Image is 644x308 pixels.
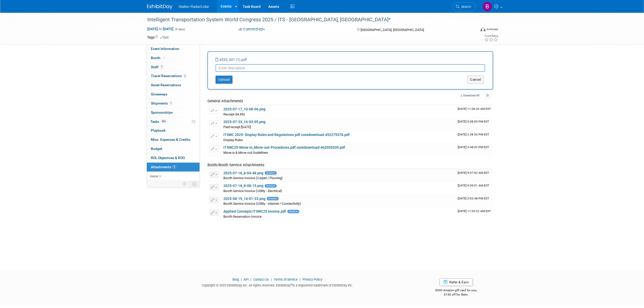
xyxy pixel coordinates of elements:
[147,27,174,31] span: [DATE] [DATE]
[151,128,166,132] span: Playbook
[482,2,492,11] img: Brooke Journet
[146,15,468,24] div: Intelligent Transportation System World Congress 2025 / ITS - [GEOGRAPHIC_DATA], [GEOGRAPHIC_DATA]*
[458,209,491,213] span: Upload Timestamp
[458,145,489,149] span: Upload Timestamp
[458,184,489,187] span: Upload Timestamp
[232,278,239,281] a: Blog
[223,197,265,201] a: 2025-08-19_14-01-23.png
[181,181,189,187] td: Personalize Event Tab Strip
[147,99,200,108] a: Shipments1
[265,184,277,187] span: Invoice
[147,63,200,72] a: Staff7
[223,145,345,149] a: ITSWC25-Move-in_Move-out-Procedures.pdf.coredownload.462055339.pdf
[169,101,173,105] span: 1
[240,278,243,281] span: |
[163,56,165,59] i: Booth reservation complete
[223,215,262,218] span: Booth Reservation Invoice
[151,56,166,60] span: Booth
[147,282,408,288] div: Copyright © 2025 ExhibitDay, Inc. All rights reserved. ExhibitDay is a registered trademark of Ex...
[253,278,269,281] a: Contact Us
[484,35,498,37] div: Event Rating
[415,293,497,297] div: $150 off for them.
[147,153,200,162] a: ROI, Objectives & ROO
[467,76,484,84] button: Cancel
[151,138,190,142] span: Misc. Expenses & Credits
[223,138,243,142] span: Display Rules
[456,144,493,156] td: Upload Timestamp
[361,28,424,32] span: [GEOGRAPHIC_DATA], [GEOGRAPHIC_DATA]
[207,99,243,103] span: General Attachments
[223,112,245,116] span: Receipt-$4,392
[459,5,471,9] span: Search
[147,126,200,135] a: Playbook
[458,120,489,123] span: Upload Timestamp
[486,27,498,31] div: In-Person
[456,208,493,220] td: Upload Timestamp
[147,90,200,99] a: Giveaways
[298,278,302,281] span: |
[223,202,301,206] span: Booth Service Invoice (Utility - Internet / Connectivity)
[216,64,485,72] input: Enter description
[274,278,298,281] a: Terms of Service
[160,119,167,123] span: 50%
[456,118,493,131] td: Upload Timestamp
[459,92,481,99] a: Download All
[147,117,200,126] a: Tasks50%
[223,120,265,124] a: 2025-07-23_16-03-05.png
[456,169,493,182] td: Upload Timestamp
[189,181,200,187] td: Toggle Event Tabs
[158,27,163,31] span: to
[147,135,200,144] a: Misc. Expenses & Credits
[151,147,162,151] span: Budget
[458,107,491,111] span: Upload Timestamp
[223,176,283,180] span: Booth Service Invoice (Carpet / Flooring)
[174,28,185,31] span: (5 days)
[223,184,263,188] a: 2025-07-18_8-08-15.png
[147,172,200,181] a: more
[151,92,167,96] span: Giveaways
[151,47,179,51] span: Event Information
[223,125,251,129] span: Paid receipt [DATE]
[147,163,200,172] a: Attachments8
[456,105,493,118] td: Upload Timestamp
[267,197,279,200] span: Invoice
[458,133,489,136] span: Upload Timestamp
[237,27,267,32] button: Committed
[244,278,248,281] a: API
[439,278,473,286] a: Refer & Earn
[151,83,181,87] span: Asset Reservations
[150,174,158,178] span: more
[223,151,268,155] span: Move in & Move out Guidelines
[223,171,263,175] a: 2025-07-18_8-04-48.png
[265,171,277,175] span: Invoice
[151,110,173,114] span: Sponsorships
[216,76,232,84] button: Upload
[147,72,200,80] a: Travel Reservations2
[480,27,486,31] img: Format-Inperson.png
[147,35,169,40] td: Tags
[456,131,493,144] td: Upload Timestamp
[458,171,489,175] span: Upload Timestamp
[223,209,286,213] a: Applied Concepts ITSWC25 Invoice.pdf
[183,74,187,78] span: 2
[160,65,164,69] span: 7
[456,182,493,195] td: Upload Timestamp
[458,197,489,200] span: Upload Timestamp
[291,283,292,286] sup: ®
[249,278,253,281] span: |
[151,65,164,69] span: Staff
[151,101,173,105] span: Shipments
[150,119,167,124] span: Tasks
[453,2,476,11] a: Search
[147,4,172,9] img: ExhibitDay
[270,278,273,281] span: |
[216,58,247,62] i: 4533_001 (1).pdf
[160,36,169,39] a: Edit
[446,26,498,34] div: Event Format
[415,285,497,297] div: $500 Amazon gift card for you,
[178,5,209,9] span: Stalker Radar/Lidar
[172,165,176,169] span: 8
[207,163,264,167] span: Booth/Booth Service Attachments
[147,144,200,153] a: Budget
[147,44,200,53] a: Event Information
